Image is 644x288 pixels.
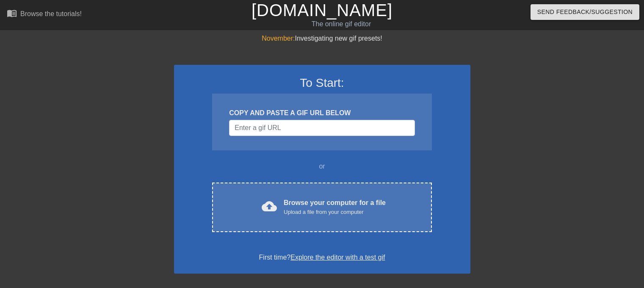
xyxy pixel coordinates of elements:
h3: To Start: [185,76,459,90]
a: [DOMAIN_NAME] [252,1,392,19]
div: Investigating new gif presets! [174,33,470,44]
input: Username [229,120,415,136]
span: cloud_upload [262,199,277,214]
div: Upload a file from your computer [284,208,386,216]
div: Browse your computer for a file [284,198,386,216]
div: Browse the tutorials! [20,10,82,17]
div: First time? [185,252,459,263]
div: COPY AND PASTE A GIF URL BELOW [229,108,415,118]
a: Explore the editor with a test gif [290,254,385,261]
button: Send Feedback/Suggestion [531,4,639,20]
div: The online gif editor [219,19,464,29]
span: menu_book [7,8,17,18]
div: or [196,161,448,172]
span: November: [262,35,295,42]
span: Send Feedback/Suggestion [537,7,633,17]
a: Browse the tutorials! [7,8,82,21]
